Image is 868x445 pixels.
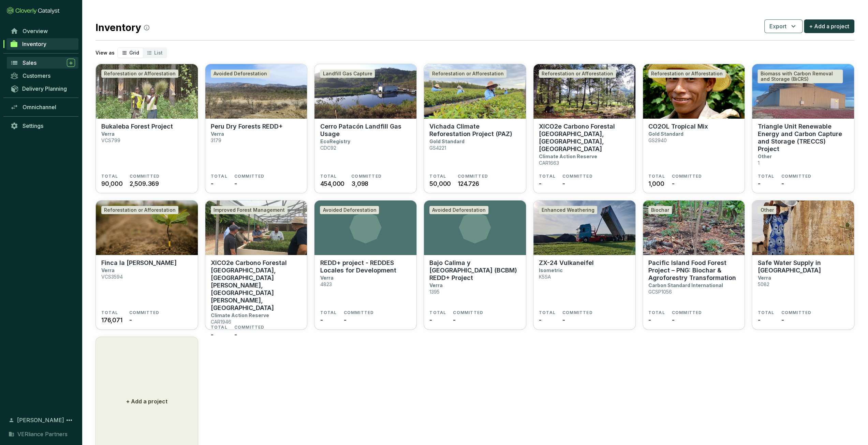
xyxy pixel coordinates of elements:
[320,138,350,144] p: EcoRegistry
[101,70,178,78] div: Reforestation or Afforestation
[154,50,163,56] span: List
[429,259,520,282] p: Bajo Calima y [GEOGRAPHIC_DATA] (BCBM) REDD+ Project
[101,174,118,179] span: TOTAL
[23,59,36,66] span: Sales
[429,70,506,78] div: Reforestation or Afforestation
[781,179,784,188] span: -
[211,131,224,137] p: Verra
[672,315,675,325] span: -
[96,64,198,119] img: Bukaleba Forest Project
[643,64,745,119] img: CO2OL Tropical Mix
[7,120,78,132] a: Settings
[17,430,68,438] span: VERliance Partners
[95,49,115,56] p: View as
[539,123,630,153] p: XICO2e Carbono Forestal [GEOGRAPHIC_DATA], [GEOGRAPHIC_DATA], [GEOGRAPHIC_DATA]
[7,25,78,37] a: Overview
[562,310,593,315] span: COMMITTED
[7,57,78,69] a: Sales
[343,315,346,325] span: -
[7,101,78,113] a: Omnichannel
[320,179,344,188] span: 454,000
[539,267,563,273] p: Isometric
[101,206,178,214] div: Reforestation or Afforestation
[648,174,665,179] span: TOTAL
[6,38,78,50] a: Inventory
[533,64,635,119] img: XICO2e Carbono Forestal Ejido Pueblo Nuevo, Durango, México
[458,179,479,188] span: 124.726
[648,310,665,315] span: TOTAL
[757,70,843,83] div: Biomass with Carbon Removal and Storage (BiCRS)
[429,206,488,214] div: Avoided Deforestation
[320,275,333,281] p: Verra
[562,179,565,188] span: -
[533,200,636,330] a: ZX-24 VulkaneifelEnhanced WeatheringZX-24 VulkaneifelIsometricK5SATOTAL-COMMITTED-
[757,179,760,188] span: -
[101,267,115,273] p: Verra
[314,64,417,193] a: Cerro Patacón Landfill Gas UsageLandfill Gas CaptureCerro Patacón Landfill Gas UsageEcoRegistryCD...
[648,259,739,282] p: Pacific Island Food Forest Project – PNG: Biochar & Agroforestry Transformation
[211,70,270,78] div: Avoided Deforestation
[234,174,265,179] span: COMMITTED
[205,201,307,255] img: XICO2e Carbono Forestal Ejido Noh Bec, Municipio de Felipe Carrillo Puerto, Estado de Quintana Ro...
[757,206,776,214] div: Other
[539,179,542,188] span: -
[429,310,446,315] span: TOTAL
[429,289,440,295] p: 1395
[234,330,237,339] span: -
[211,319,231,325] p: CAR1946
[648,282,723,288] p: Carbon Standard International
[101,137,120,143] p: VCS799
[539,310,556,315] span: TOTAL
[781,315,784,325] span: -
[757,315,760,325] span: -
[17,416,64,424] span: [PERSON_NAME]
[429,138,465,144] p: Gold Standard
[211,259,302,312] p: XICO2e Carbono Forestal [GEOGRAPHIC_DATA], [GEOGRAPHIC_DATA][PERSON_NAME], [GEOGRAPHIC_DATA][PERS...
[314,64,416,119] img: Cerro Patacón Landfill Gas Usage
[648,131,683,137] p: Gold Standard
[23,28,48,34] span: Overview
[234,179,237,188] span: -
[429,145,446,151] p: GS4221
[424,64,526,193] a: Vichada Climate Reforestation Project (PAZ)Reforestation or AfforestationVichada Climate Reforest...
[95,64,198,193] a: Bukaleba Forest ProjectReforestation or AfforestationBukaleba Forest ProjectVerraVCS799TOTAL90,00...
[101,259,177,267] p: Finca la [PERSON_NAME]
[117,47,167,58] div: segmented control
[764,19,803,33] button: Export
[429,179,451,188] span: 50,000
[752,64,854,119] img: Triangle Unit Renewable Energy and Carbon Capture and Storage (TRECCS) Project
[234,325,265,330] span: COMMITTED
[7,83,78,94] a: Delivery Planning
[22,85,67,92] span: Delivery Planning
[429,174,446,179] span: TOTAL
[757,174,774,179] span: TOTAL
[351,174,382,179] span: COMMITTED
[211,123,283,130] p: Peru Dry Forests REDD+
[130,179,159,188] span: 2,509.369
[130,174,160,179] span: COMMITTED
[320,174,337,179] span: TOTAL
[95,20,149,35] h2: Inventory
[101,310,118,315] span: TOTAL
[562,315,565,325] span: -
[343,310,374,315] span: COMMITTED
[429,315,432,325] span: -
[23,72,50,79] span: Customers
[211,206,288,214] div: Improved Forest Management
[757,310,774,315] span: TOTAL
[429,282,443,288] p: Verra
[320,206,379,214] div: Avoided Deforestation
[539,174,556,179] span: TOTAL
[539,153,597,159] p: Climate Action Reserve
[757,259,849,274] p: Safe Water Supply in [GEOGRAPHIC_DATA]
[320,281,332,287] p: 4823
[752,200,854,330] a: Safe Water Supply in ZambiaOtherSafe Water Supply in [GEOGRAPHIC_DATA]Verra5082TOTAL-COMMITTED-
[314,200,417,330] a: Avoided DeforestationREDD+ project - REDDES Locales for DevelopmentVerra4823TOTAL-COMMITTED-
[101,274,123,280] p: VCS3594
[643,200,745,330] a: Pacific Island Food Forest Project – PNG: Biochar & Agroforestry TransformationBiocharPacific Isl...
[320,123,411,138] p: Cerro Patacón Landfill Gas Usage
[129,50,139,56] span: Grid
[752,64,854,193] a: Triangle Unit Renewable Energy and Carbon Capture and Storage (TRECCS) ProjectBiomass with Carbon...
[648,137,667,143] p: GS2940
[648,123,708,130] p: CO2OL Tropical Mix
